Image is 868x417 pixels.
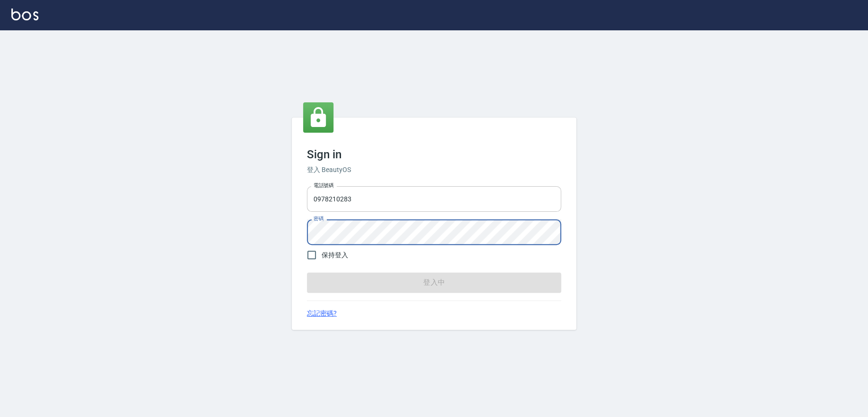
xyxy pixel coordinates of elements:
label: 密碼 [314,215,323,222]
img: Logo [11,9,38,20]
label: 電話號碼 [314,182,333,189]
a: 忘記密碼? [307,308,337,318]
span: 保持登入 [322,250,348,260]
h6: 登入 BeautyOS [307,165,561,175]
h3: Sign in [307,148,561,161]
